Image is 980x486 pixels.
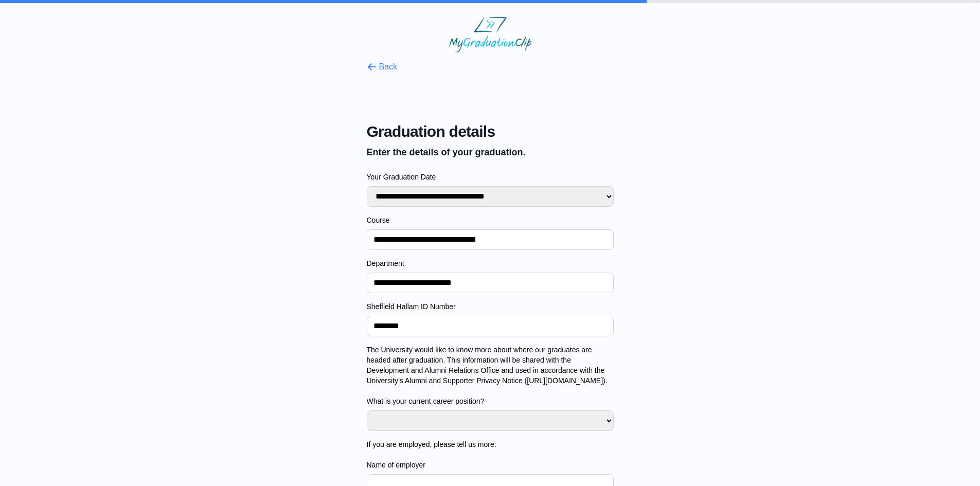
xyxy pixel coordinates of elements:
img: MyGraduationClip [449,16,531,52]
p: Enter the details of your graduation. [367,145,614,159]
button: Back [367,61,398,73]
span: Graduation details [367,122,614,141]
label: Sheffield Hallam ID Number [367,301,614,312]
label: Course [367,215,614,225]
label: Department [367,258,614,268]
label: Your Graduation Date [367,172,614,182]
label: The University would like to know more about where our graduates are headed after graduation. Thi... [367,345,614,406]
label: If you are employed, please tell us more: Name of employer [367,439,614,470]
